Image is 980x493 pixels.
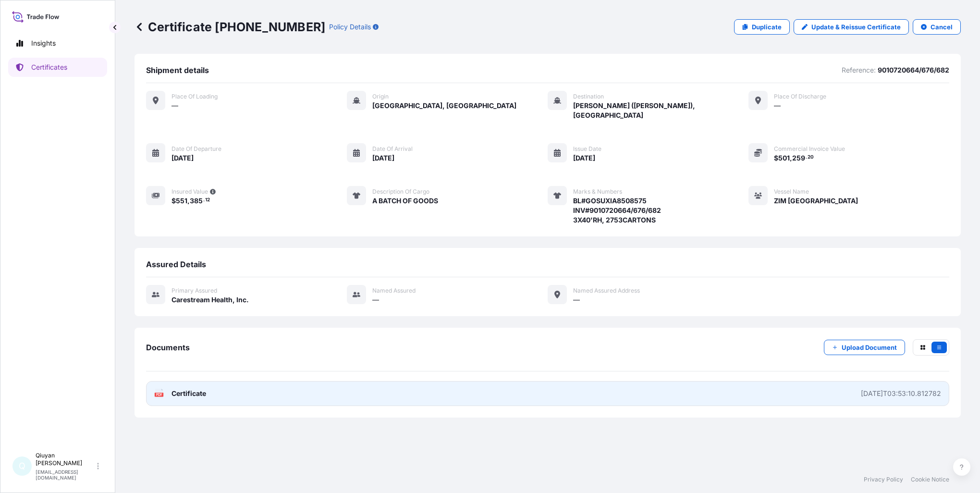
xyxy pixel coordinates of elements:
[861,389,941,398] div: [DATE]T03:53:10.812782
[171,287,217,295] span: Primary assured
[372,153,394,163] span: [DATE]
[573,295,580,305] span: —
[774,155,778,161] span: $
[146,259,206,269] span: Assured Details
[911,476,949,483] a: Cookie Notice
[752,22,782,32] p: Duplicate
[203,198,205,202] span: .
[372,188,429,196] span: Description of cargo
[8,34,107,53] a: Insights
[19,461,25,471] span: Q
[792,155,805,161] span: 259
[171,101,178,111] span: —
[171,188,208,196] span: Insured Value
[824,340,905,355] button: Upload Document
[146,381,949,406] a: PDFCertificate[DATE]T03:53:10.812782
[31,38,56,48] p: Insights
[31,62,67,72] p: Certificates
[774,188,809,196] span: Vessel Name
[176,197,187,204] span: 551
[842,343,897,352] p: Upload Document
[808,156,814,159] span: 20
[811,22,901,32] p: Update & Reissue Certificate
[329,22,371,32] p: Policy Details
[372,196,438,206] span: A BATCH OF GOODS
[842,65,876,75] p: Reference:
[372,295,379,305] span: —
[573,196,661,225] span: BL#GOSUXIA8508575 INV#9010720664/676/682 3X40'RH, 2753CARTONS
[171,295,249,305] span: Carestream Health, Inc.
[205,198,210,202] span: 12
[372,101,516,111] span: [GEOGRAPHIC_DATA], [GEOGRAPHIC_DATA]
[171,145,221,153] span: Date of departure
[372,145,413,153] span: Date of arrival
[36,452,95,467] p: Qiuyan [PERSON_NAME]
[8,58,107,77] a: Certificates
[171,153,194,163] span: [DATE]
[734,19,790,35] a: Duplicate
[573,287,640,295] span: Named Assured Address
[573,188,622,196] span: Marks & Numbers
[864,476,903,483] a: Privacy Policy
[146,65,209,75] span: Shipment details
[156,393,162,396] text: PDF
[774,93,826,100] span: Place of discharge
[36,469,95,481] p: [EMAIL_ADDRESS][DOMAIN_NAME]
[146,343,190,352] span: Documents
[794,19,909,35] a: Update & Reissue Certificate
[774,196,858,206] span: ZIM [GEOGRAPHIC_DATA]
[171,389,206,398] span: Certificate
[774,101,781,111] span: —
[878,65,949,75] p: 9010720664/676/682
[573,93,604,100] span: Destination
[135,19,325,35] p: Certificate [PHONE_NUMBER]
[913,19,961,35] button: Cancel
[372,93,389,100] span: Origin
[806,156,807,159] span: .
[190,197,203,204] span: 385
[774,145,845,153] span: Commercial Invoice Value
[778,155,790,161] span: 501
[372,287,416,295] span: Named Assured
[573,101,748,120] span: [PERSON_NAME] ([PERSON_NAME]), [GEOGRAPHIC_DATA]
[187,197,190,204] span: ,
[171,93,218,100] span: Place of Loading
[790,155,792,161] span: ,
[171,197,176,204] span: $
[573,145,601,153] span: Issue Date
[931,22,953,32] p: Cancel
[573,153,595,163] span: [DATE]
